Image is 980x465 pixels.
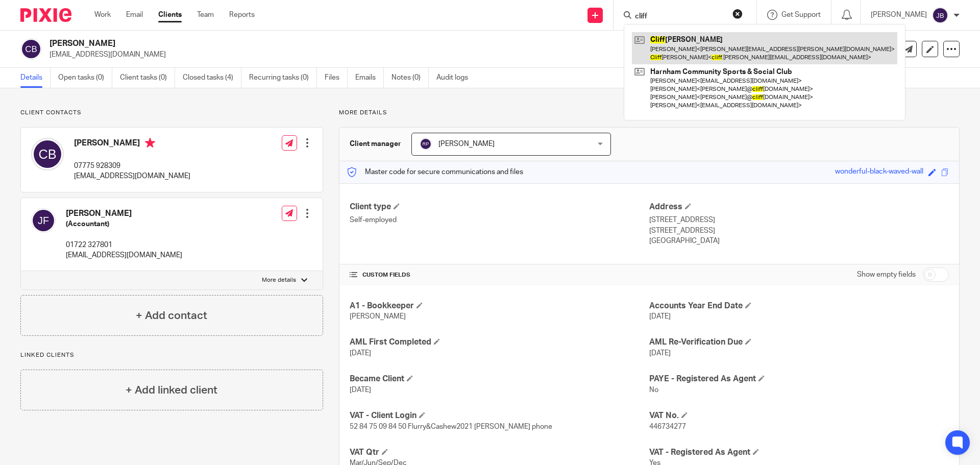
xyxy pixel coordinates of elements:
[438,140,495,148] span: [PERSON_NAME]
[350,386,371,394] span: [DATE]
[31,208,56,233] img: svg%3E
[649,410,949,421] h4: VAT No.
[436,68,476,88] a: Audit logs
[932,7,948,23] img: svg%3E
[649,337,949,348] h4: AML Re-Verification Due
[350,374,649,384] h4: Became Client
[325,68,348,88] a: Files
[350,139,401,149] h3: Client manager
[350,301,649,311] h4: A1 - Bookkeeper
[649,374,949,384] h4: PAYE - Registered As Agent
[350,410,649,421] h4: VAT - Client Login
[350,337,649,348] h4: AML First Completed
[20,68,51,88] a: Details
[649,386,658,394] span: No
[20,38,42,60] img: svg%3E
[857,270,916,280] label: Show empty fields
[649,423,686,430] span: 446734277
[126,10,143,20] a: Email
[58,68,112,88] a: Open tasks (0)
[145,138,155,148] i: Primary
[649,215,949,225] p: [STREET_ADDRESS]
[350,215,649,225] p: Self-employed
[350,350,371,357] span: [DATE]
[649,447,949,458] h4: VAT - Registered As Agent
[347,167,523,177] p: Master code for secure communications and files
[420,138,432,150] img: svg%3E
[350,313,406,320] span: [PERSON_NAME]
[835,166,923,178] div: wonderful-black-waved-wall
[136,308,207,324] h4: + Add contact
[31,138,64,170] img: svg%3E
[66,250,182,260] p: [EMAIL_ADDRESS][DOMAIN_NAME]
[94,10,111,20] a: Work
[649,202,949,212] h4: Address
[339,109,960,117] p: More details
[781,11,821,18] span: Get Support
[649,313,671,320] span: [DATE]
[50,38,667,49] h2: [PERSON_NAME]
[732,9,743,19] button: Clear
[649,226,949,236] p: [STREET_ADDRESS]
[66,219,182,229] h5: (Accountant)
[871,10,927,20] p: [PERSON_NAME]
[249,68,317,88] a: Recurring tasks (0)
[158,10,182,20] a: Clients
[391,68,429,88] a: Notes (0)
[350,202,649,212] h4: Client type
[20,109,323,117] p: Client contacts
[74,138,190,151] h4: [PERSON_NAME]
[350,447,649,458] h4: VAT Qtr
[20,351,323,359] p: Linked clients
[229,10,255,20] a: Reports
[66,240,182,250] p: 01722 327801
[74,171,190,181] p: [EMAIL_ADDRESS][DOMAIN_NAME]
[126,382,217,398] h4: + Add linked client
[262,276,296,284] p: More details
[120,68,175,88] a: Client tasks (0)
[66,208,182,219] h4: [PERSON_NAME]
[183,68,241,88] a: Closed tasks (4)
[197,10,214,20] a: Team
[350,271,649,279] h4: CUSTOM FIELDS
[350,423,552,430] span: 52 84 75 09 84 50 Flurry&Cashew2021 [PERSON_NAME] phone
[649,301,949,311] h4: Accounts Year End Date
[649,236,949,246] p: [GEOGRAPHIC_DATA]
[50,50,821,60] p: [EMAIL_ADDRESS][DOMAIN_NAME]
[20,8,71,22] img: Pixie
[355,68,384,88] a: Emails
[649,350,671,357] span: [DATE]
[74,161,190,171] p: 07775 928309
[634,12,726,21] input: Search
